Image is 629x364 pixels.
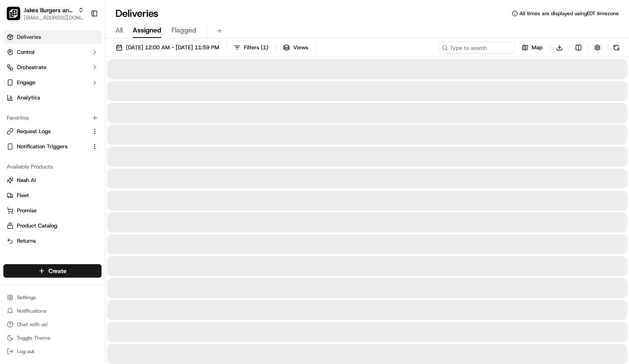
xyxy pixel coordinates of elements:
button: Nash AI [3,174,102,187]
button: Returns [3,234,102,248]
button: Filters(1) [230,42,272,54]
span: Product Catalog [17,222,57,230]
span: Create [48,267,67,275]
button: Promise [3,204,102,217]
button: Toggle Theme [3,332,102,344]
span: Nash AI [17,177,36,184]
span: Promise [17,207,37,214]
button: Control [3,45,102,59]
span: Flagged [171,25,196,35]
button: Request Logs [3,125,102,138]
button: Engage [3,76,102,89]
button: Jakes Burgers and Beers (Waco) [24,6,75,14]
button: Notifications [3,305,102,317]
a: Fleet [7,192,98,199]
button: Views [279,42,312,54]
button: Jakes Burgers and Beers (Waco)Jakes Burgers and Beers (Waco)[EMAIL_ADDRESS][DOMAIN_NAME] [3,3,87,24]
div: Available Products [3,160,102,174]
span: Chat with us! [17,321,48,328]
button: [EMAIL_ADDRESS][DOMAIN_NAME] [24,14,84,21]
span: Toggle Theme [17,335,51,341]
span: Log out [17,348,34,355]
button: Map [518,42,546,54]
button: Create [3,264,102,278]
span: Deliveries [17,33,41,41]
a: Analytics [3,91,102,104]
input: Type to search [439,42,514,54]
button: Refresh [610,42,622,54]
span: Settings [17,294,36,301]
span: [DATE] 12:00 AM - [DATE] 11:59 PM [126,44,219,51]
button: Log out [3,345,102,357]
span: Notifications [17,308,46,314]
span: Returns [17,237,36,245]
button: Fleet [3,189,102,202]
a: Promise [7,207,98,214]
button: [DATE] 12:00 AM - [DATE] 11:59 PM [112,42,223,54]
a: Request Logs [7,128,88,135]
a: Nash AI [7,177,98,184]
a: Notification Triggers [7,143,88,150]
button: Product Catalog [3,219,102,233]
button: Settings [3,292,102,303]
button: Chat with us! [3,318,102,330]
span: Filters [244,44,268,51]
span: Orchestrate [17,64,46,71]
span: Views [293,44,308,51]
span: Control [17,48,35,56]
span: Map [532,44,543,51]
span: All [115,25,123,35]
span: Assigned [133,25,161,35]
span: ( 1 ) [261,44,268,51]
img: Jakes Burgers and Beers (Waco) [7,7,20,20]
span: All times are displayed using EDT timezone [519,10,619,17]
a: Product Catalog [7,222,98,230]
a: Returns [7,237,98,245]
span: Engage [17,79,35,86]
span: Request Logs [17,128,51,135]
span: Fleet [17,192,29,199]
button: Orchestrate [3,61,102,74]
a: Deliveries [3,30,102,44]
span: Notification Triggers [17,143,67,150]
button: Notification Triggers [3,140,102,153]
h1: Deliveries [115,7,158,20]
div: Favorites [3,111,102,125]
span: Analytics [17,94,40,102]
